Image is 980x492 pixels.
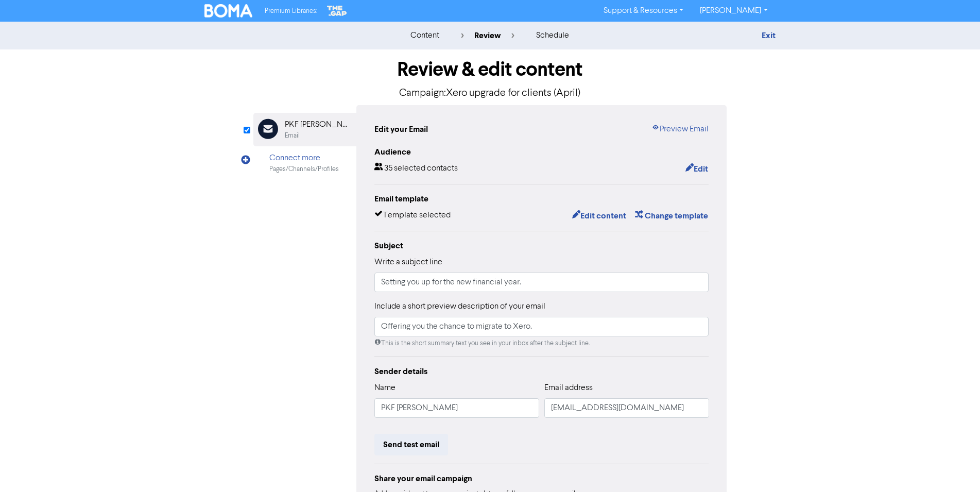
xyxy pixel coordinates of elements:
div: schedule [536,29,569,42]
button: Edit [685,162,709,176]
div: Email template [374,193,709,205]
span: Premium Libraries: [265,8,317,14]
div: Edit your Email [374,123,428,135]
a: [PERSON_NAME] [692,3,776,19]
button: Send test email [374,434,448,455]
div: PKF [PERSON_NAME]Email [253,113,356,146]
div: Pages/Channels/Profiles [269,164,339,174]
label: Name [374,382,396,394]
div: This is the short summary text you see in your inbox after the subject line. [374,338,709,348]
label: Write a subject line [374,256,442,268]
div: 35 selected contacts [374,162,458,176]
label: Email address [544,382,593,394]
label: Include a short preview description of your email [374,300,545,313]
p: Campaign: Xero upgrade for clients (April) [253,86,727,101]
div: Connect morePages/Channels/Profiles [253,146,356,180]
div: PKF [PERSON_NAME] [285,118,351,131]
div: Email [285,131,300,141]
img: The Gap [325,4,348,18]
a: Preview Email [651,123,709,135]
iframe: Chat Widget [929,443,980,492]
div: Template selected [374,209,451,223]
button: Change template [634,209,709,223]
button: Edit content [572,209,627,223]
div: Subject [374,240,709,252]
h1: Review & edit content [253,58,727,81]
div: Connect more [269,152,339,164]
img: BOMA Logo [204,4,253,18]
div: Share your email campaign [374,472,709,485]
div: content [410,29,439,42]
a: Exit [762,30,776,41]
div: Audience [374,146,709,158]
a: Support & Resources [595,3,692,19]
div: Sender details [374,365,709,378]
div: review [461,29,514,42]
